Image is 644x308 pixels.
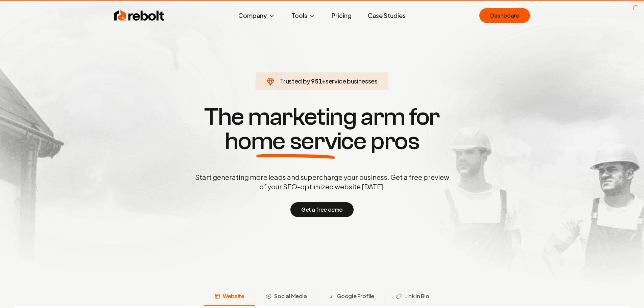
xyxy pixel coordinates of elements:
[255,288,317,306] button: Social Media
[318,288,385,306] button: Google Profile
[223,292,244,300] span: Website
[337,292,374,300] span: Google Profile
[385,288,440,306] button: Link in Bio
[160,105,484,153] h1: The marketing arm for pros
[280,77,310,85] span: Trusted by
[479,8,530,23] a: Dashboard
[233,9,281,22] button: Company
[322,77,326,85] span: +
[114,9,165,22] img: Rebolt Logo
[286,9,321,22] button: Tools
[204,288,255,306] button: Website
[311,76,322,86] span: 951
[326,77,378,85] span: service businesses
[225,129,366,153] span: home service
[274,292,307,300] span: Social Media
[194,172,451,191] p: Start generating more leads and supercharge your business. Get a free preview of your SEO-optimiz...
[404,292,429,300] span: Link in Bio
[290,202,354,217] button: Get a free demo
[326,9,357,22] a: Pricing
[362,9,411,22] a: Case Studies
